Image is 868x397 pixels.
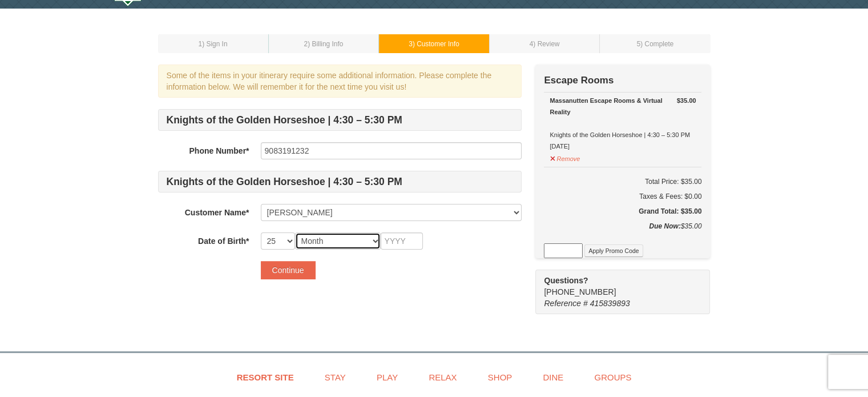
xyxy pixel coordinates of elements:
h5: Grand Total: $35.00 [544,206,701,217]
small: 4 [530,40,560,48]
span: ) Sign In [202,40,227,48]
strong: Date of Birth* [198,236,249,246]
input: YYYY [381,232,423,250]
span: ) Complete [640,40,673,48]
strong: Customer Name* [185,208,249,217]
a: Groups [580,364,645,390]
div: Some of the items in your itinerary require some additional information. Please complete the info... [158,65,522,98]
h4: Knights of the Golden Horseshoe | 4:30 – 5:30 PM [158,109,522,131]
strong: Due Now: [649,222,680,230]
span: ) Billing Info [308,40,343,48]
span: ) Customer Info [413,40,459,48]
strong: Escape Rooms [544,75,613,86]
a: Stay [310,364,360,390]
strong: Questions? [544,276,588,285]
div: Taxes & Fees: $0.00 [544,191,701,202]
strong: Phone Number* [189,146,249,155]
small: 2 [304,40,344,48]
small: 1 [199,40,228,48]
small: 5 [637,40,674,48]
a: Resort Site [223,364,308,390]
strong: $35.00 [677,95,696,106]
span: 415839893 [590,299,630,308]
button: Continue [261,261,316,279]
div: Massanutten Escape Rooms & Virtual Reality [550,95,696,118]
a: Relax [414,364,471,390]
div: Knights of the Golden Horseshoe | 4:30 – 5:30 PM [DATE] [550,95,696,152]
a: Shop [474,364,527,390]
button: Remove [550,150,580,165]
small: 3 [409,40,459,48]
span: Reference # [544,299,587,308]
div: $35.00 [544,220,701,243]
h4: Knights of the Golden Horseshoe | 4:30 – 5:30 PM [158,171,522,193]
span: [PHONE_NUMBER] [544,275,689,296]
span: ) Review [533,40,559,48]
a: Play [362,364,412,390]
a: Dine [528,364,578,390]
button: Apply Promo Code [584,244,643,257]
h6: Total Price: $35.00 [544,176,701,187]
